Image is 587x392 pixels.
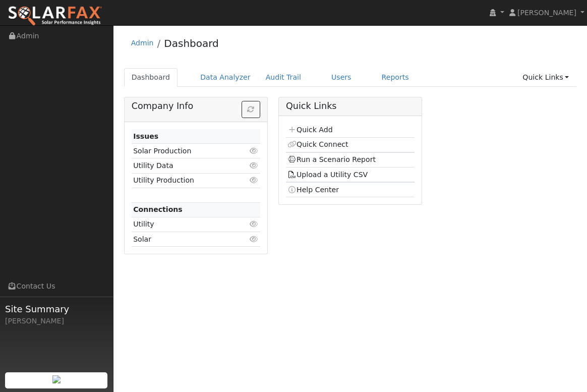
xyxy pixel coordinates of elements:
[164,37,219,49] a: Dashboard
[8,6,102,27] img: SolarFax
[515,68,576,87] a: Quick Links
[287,186,339,194] a: Help Center
[287,126,332,134] a: Quick Add
[131,39,154,47] a: Admin
[287,140,348,148] a: Quick Connect
[132,158,240,173] td: Utility Data
[517,9,576,17] span: [PERSON_NAME]
[133,132,158,140] strong: Issues
[324,68,359,87] a: Users
[132,144,240,158] td: Solar Production
[286,101,415,111] h5: Quick Links
[287,171,368,179] a: Upload a Utility CSV
[133,205,183,213] strong: Connections
[287,155,376,163] a: Run a Scenario Report
[132,217,240,232] td: Utility
[5,302,108,316] span: Site Summary
[250,177,259,184] i: Click to view
[52,375,61,383] img: retrieve
[250,162,259,169] i: Click to view
[132,173,240,188] td: Utility Production
[132,101,260,111] h5: Company Info
[374,68,417,87] a: Reports
[193,68,258,87] a: Data Analyzer
[124,68,178,87] a: Dashboard
[5,316,108,326] div: [PERSON_NAME]
[258,68,309,87] a: Audit Trail
[250,220,259,228] i: Click to view
[250,147,259,154] i: Click to view
[250,236,259,243] i: Click to view
[132,232,240,247] td: Solar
